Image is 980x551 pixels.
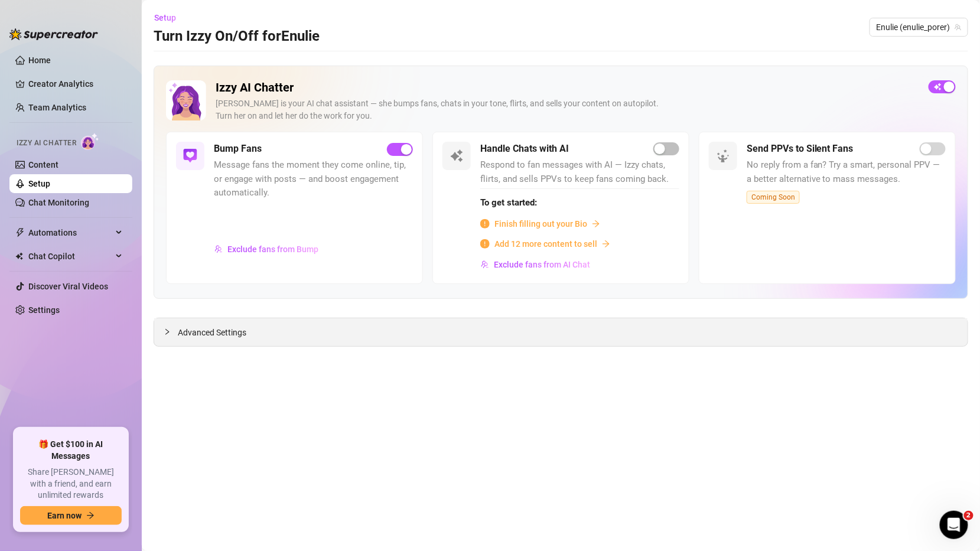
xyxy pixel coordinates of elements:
[494,237,597,250] span: Add 12 more content to sell
[154,8,185,27] button: Setup
[9,28,98,40] img: logo-BBDzfeDw.svg
[28,74,123,93] a: Creator Analytics
[214,158,413,200] span: Message fans the moment they come online, tip, or engage with posts — and boost engagement automa...
[227,244,318,254] span: Exclude fans from Bump
[216,80,919,95] h2: Izzy AI Chatter
[28,179,50,188] a: Setup
[28,103,86,112] a: Team Analytics
[81,133,99,150] img: AI Chatter
[28,305,60,315] a: Settings
[15,252,23,260] img: Chat Copilot
[20,506,122,525] button: Earn nowarrow-right
[154,13,176,22] span: Setup
[28,247,112,266] span: Chat Copilot
[480,197,537,208] strong: To get started:
[480,158,679,186] span: Respond to fan messages with AI — Izzy chats, flirts, and sells PPVs to keep fans coming back.
[28,56,51,65] a: Home
[480,219,490,229] span: info-circle
[747,158,946,186] span: No reply from a fan? Try a smart, personal PPV — a better alternative to mass messages.
[28,282,108,291] a: Discover Viral Videos
[20,439,122,462] span: 🎁 Get $100 in AI Messages
[480,239,490,249] span: info-circle
[20,467,122,501] span: Share [PERSON_NAME] with a friend, and earn unlimited rewards
[17,138,76,149] span: Izzy AI Chatter
[450,149,464,163] img: svg%3e
[747,142,854,156] h5: Send PPVs to Silent Fans
[494,260,590,269] span: Exclude fans from AI Chat
[183,149,197,163] img: svg%3e
[494,217,587,230] span: Finish filling out your Bio
[214,142,262,156] h5: Bump Fans
[28,223,112,242] span: Automations
[480,142,569,156] h5: Handle Chats with AI
[28,160,58,169] a: Content
[602,240,610,248] span: arrow-right
[955,24,962,31] span: team
[178,326,246,339] span: Advanced Settings
[747,191,800,204] span: Coming Soon
[154,27,320,46] h3: Turn Izzy On/Off for Enulie
[47,511,82,520] span: Earn now
[480,255,591,274] button: Exclude fans from AI Chat
[716,149,730,163] img: svg%3e
[164,328,171,335] span: collapsed
[214,240,319,259] button: Exclude fans from Bump
[164,325,178,338] div: collapsed
[166,80,206,120] img: Izzy AI Chatter
[28,198,89,207] a: Chat Monitoring
[877,18,961,36] span: Enulie (enulie_porer)
[216,97,919,122] div: [PERSON_NAME] is your AI chat assistant — she bumps fans, chats in your tone, flirts, and sells y...
[86,511,95,520] span: arrow-right
[481,260,489,269] img: svg%3e
[592,220,600,228] span: arrow-right
[940,511,968,539] iframe: Intercom live chat
[964,511,974,520] span: 2
[214,245,223,253] img: svg%3e
[15,228,25,237] span: thunderbolt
